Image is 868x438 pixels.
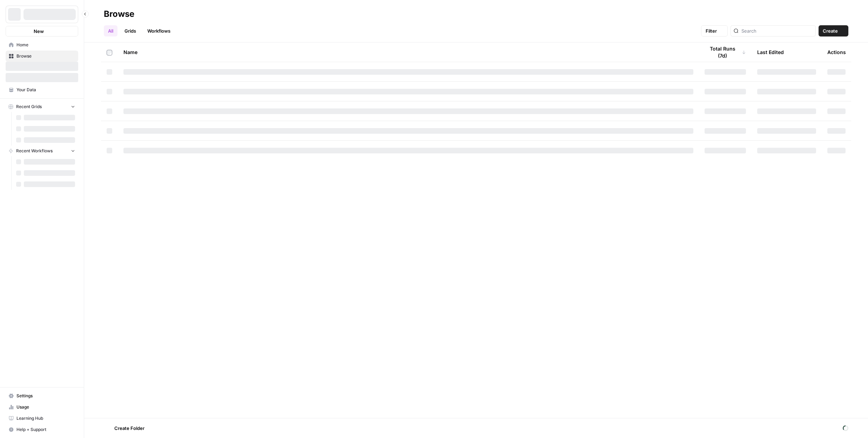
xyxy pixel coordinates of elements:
[701,25,728,36] button: Filter
[16,42,75,48] span: Home
[123,42,693,62] div: Name
[16,415,75,422] span: Learning Hub
[827,42,846,62] div: Actions
[6,424,78,435] button: Help + Support
[120,25,140,36] a: Grids
[16,426,75,433] span: Help + Support
[6,390,78,401] a: Settings
[104,423,149,434] button: Create Folder
[16,148,53,154] span: Recent Workflows
[16,404,75,410] span: Usage
[6,401,78,413] a: Usage
[757,42,784,62] div: Last Edited
[706,27,717,34] span: Filter
[34,28,44,35] span: New
[6,51,78,62] a: Browse
[143,25,175,36] a: Workflows
[6,39,78,51] a: Home
[819,25,848,36] button: Create
[6,26,78,36] button: New
[6,101,78,112] button: Recent Grids
[16,104,42,110] span: Recent Grids
[6,146,78,156] button: Recent Workflows
[104,8,134,20] div: Browse
[16,53,75,59] span: Browse
[741,27,813,34] input: Search
[705,42,746,62] div: Total Runs (7d)
[16,87,75,93] span: Your Data
[104,25,117,36] a: All
[6,84,78,95] a: Your Data
[6,413,78,424] a: Learning Hub
[114,425,144,432] span: Create Folder
[16,393,75,399] span: Settings
[823,27,838,34] span: Create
